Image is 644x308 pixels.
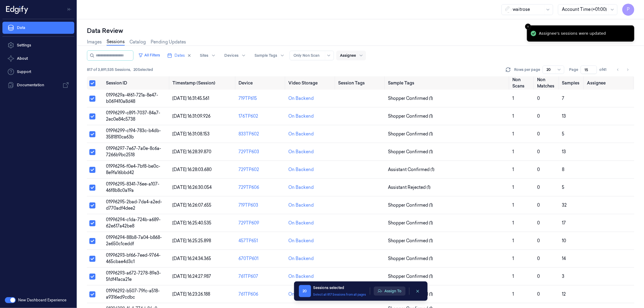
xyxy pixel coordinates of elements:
[288,149,314,155] div: On Backend
[512,167,514,172] span: 1
[172,202,211,208] span: [DATE] 16:26:07.655
[413,286,423,296] button: clearSelection
[239,291,284,297] div: 761TP606
[512,238,514,243] span: 1
[172,131,210,137] span: [DATE] 16:31:08.153
[386,76,510,90] th: Sample Tags
[512,185,514,190] span: 1
[89,291,95,297] button: Select row
[535,76,559,90] th: Non Matches
[288,256,314,262] div: On Backend
[239,256,284,262] div: 670TP601
[622,4,634,16] button: P
[288,167,314,173] div: On Backend
[288,202,314,208] div: On Backend
[288,291,314,297] div: On Backend
[537,131,540,137] span: 0
[104,76,170,90] th: Session ID
[510,76,535,90] th: Non Scans
[239,202,284,208] div: 719TP603
[537,274,540,279] span: 0
[512,291,514,297] span: 1
[388,113,433,119] span: Shopper Confirmed (1)
[537,238,540,243] span: 0
[388,220,433,226] span: Shopper Confirmed (1)
[136,50,162,60] button: All Filters
[512,131,514,137] span: 1
[562,274,565,279] span: 3
[239,238,284,244] div: 457TP651
[537,202,540,208] span: 0
[106,146,161,157] span: 01996297-7e67-7a0e-8c6a-7266b9bc2518
[165,51,194,60] button: Dates
[562,291,566,297] span: 12
[172,220,211,226] span: [DATE] 16:25:40.535
[106,235,162,246] span: 01996294-88b8-7a04-b868-2e650c1ceddf
[286,76,336,90] th: Video Storage
[562,131,565,137] span: 5
[388,202,433,208] span: Shopper Confirmed (1)
[239,149,284,155] div: 729TP603
[2,52,74,65] button: About
[239,113,284,119] div: 176TP602
[388,238,433,244] span: Shopper Confirmed (1)
[537,185,540,190] span: 0
[106,181,159,193] span: 01996295-8341-76ee-a107-46f8b8c0a19a
[512,256,514,261] span: 1
[89,131,95,137] button: Select row
[288,238,314,244] div: On Backend
[172,167,212,172] span: [DATE] 16:28:03.680
[388,167,434,173] span: Assistant Confirmed (1)
[87,39,102,45] a: Images
[562,220,566,226] span: 17
[537,113,540,119] span: 0
[560,76,585,90] th: Samples
[239,95,284,102] div: 719TP615
[172,149,211,154] span: [DATE] 16:28:39.870
[512,274,514,279] span: 1
[89,167,95,173] button: Select row
[239,131,284,137] div: 833TP602
[585,76,634,90] th: Assignee
[89,80,95,86] button: Select all
[172,113,210,119] span: [DATE] 16:31:09.926
[106,199,162,211] span: 01996295-2bad-7da4-a2ed-d770adf4dee2
[106,288,160,300] span: 01996292-b507-79fc-a518-a9316ed9cdbc
[388,149,433,155] span: Shopper Confirmed (1)
[172,96,209,101] span: [DATE] 16:31:45.561
[288,95,314,102] div: On Backend
[512,96,514,101] span: 1
[107,39,125,46] a: Sessions
[172,185,212,190] span: [DATE] 16:26:30.054
[562,202,567,208] span: 32
[537,149,540,154] span: 0
[89,96,95,102] button: Select row
[2,39,74,51] a: Settings
[614,65,632,74] nav: pagination
[562,96,565,101] span: 7
[562,238,566,243] span: 10
[172,238,211,243] span: [DATE] 16:25:25.898
[288,220,314,226] div: On Backend
[106,217,161,229] span: 01996294-c1da-724b-a689-62e617a42be8
[374,287,405,296] button: Assign To
[89,238,95,244] button: Select row
[288,184,314,191] div: On Backend
[537,256,540,261] span: 0
[106,164,160,175] span: 01996296-f0e4-7bf8-be0c-8e9fa16bbd42
[106,270,161,282] span: 01996293-a672-7278-89e3-5fdf41aca21e
[239,220,284,226] div: 729TP609
[89,149,95,155] button: Select row
[89,274,95,280] button: Select row
[388,273,433,280] span: Shopper Confirmed (1)
[175,53,185,58] span: Dates
[388,95,433,102] span: Shopper Confirmed (1)
[562,256,566,261] span: 14
[537,96,540,101] span: 0
[87,27,634,35] div: Data Review
[537,291,540,297] span: 0
[239,273,284,280] div: 761TP607
[130,39,146,45] a: Catalog
[562,167,565,172] span: 8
